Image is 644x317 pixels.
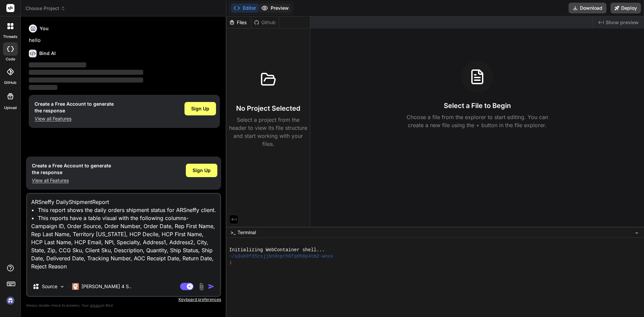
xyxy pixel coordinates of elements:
span: ‌ [29,62,86,67]
h1: Create a Free Account to generate the response [32,162,111,176]
span: − [635,229,639,236]
p: Select a project from the header to view its file structure and start working with your files. [229,116,307,148]
span: ‌ [29,85,57,90]
span: Show preview [606,19,639,26]
h6: You [40,25,49,32]
span: Initializing WebContainer shell... [229,247,325,253]
span: Terminal [237,229,256,236]
img: Claude 4 Sonnet [72,283,79,290]
h3: Select a File to Begin [444,101,511,110]
span: >_ [230,229,235,236]
p: Always double-check its answers. Your in Bind [26,302,221,309]
p: Choose a file from the explorer to start editing. You can create a new file using the + button in... [402,113,552,129]
h3: No Project Selected [236,104,300,113]
span: ❯ [229,260,232,266]
img: icon [208,283,215,290]
label: Upload [4,105,17,111]
img: attachment [198,283,205,290]
h6: Bind AI [39,50,56,57]
span: Choose Project [25,5,65,12]
p: hello [29,37,220,44]
button: Download [569,3,606,13]
label: code [6,56,15,62]
label: GitHub [4,80,16,86]
button: − [634,227,640,238]
img: signin [5,295,16,306]
p: [PERSON_NAME] 4 S.. [82,283,131,290]
p: View all Features [35,115,114,122]
span: ~/u3uk0f35zsjjbn9cprh6fq9h0p4tm2-wnxx [229,253,333,260]
h1: Create a Free Account to generate the response [35,101,114,114]
button: Deploy [610,3,641,13]
p: Keyboard preferences [26,297,221,302]
span: ‌ [29,70,143,75]
span: Sign Up [191,105,209,112]
div: Github [251,19,279,26]
span: Sign Up [193,167,211,174]
img: Pick Models [59,284,65,289]
textarea: ARSneffy DailyShipmentReport • This report shows the daily orders shipment status for ARSneffy cl... [27,194,220,277]
div: Files [226,19,251,26]
span: ‌ [29,77,143,83]
p: Source [42,283,57,290]
span: privacy [90,303,102,307]
label: threads [3,34,17,40]
button: Preview [259,3,291,13]
button: Editor [231,3,259,13]
p: View all Features [32,177,111,184]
